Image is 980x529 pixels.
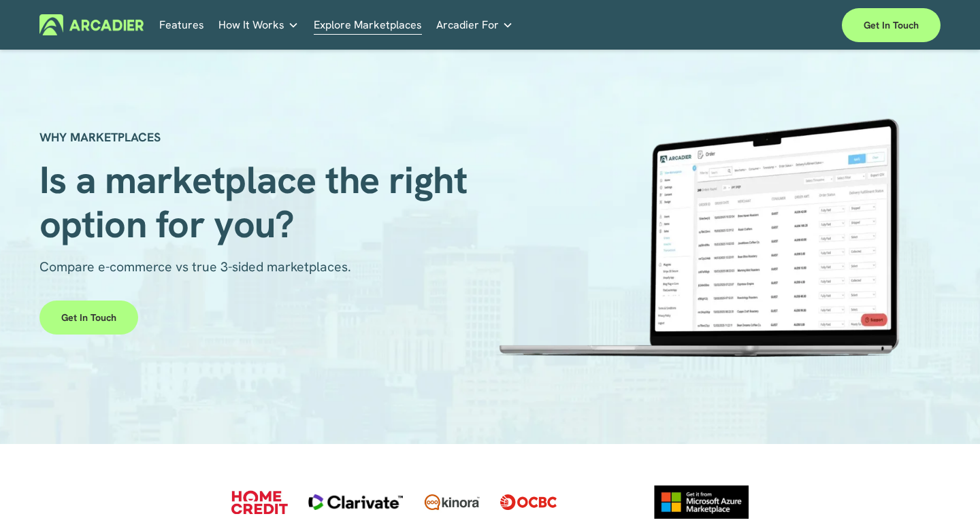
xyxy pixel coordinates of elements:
span: Compare e-commerce vs true 3-sided marketplaces. [39,258,351,275]
a: folder dropdown [218,14,299,35]
strong: WHY MARKETPLACES [39,129,161,145]
span: How It Works [218,16,284,35]
a: Explore Marketplaces [314,14,422,35]
a: Get in touch [39,301,138,335]
a: Features [159,14,204,35]
span: Is a marketplace the right option for you? [39,155,476,250]
img: Arcadier [39,14,144,35]
a: folder dropdown [436,14,513,35]
a: Get in touch [842,8,941,42]
span: Arcadier For [436,16,499,35]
